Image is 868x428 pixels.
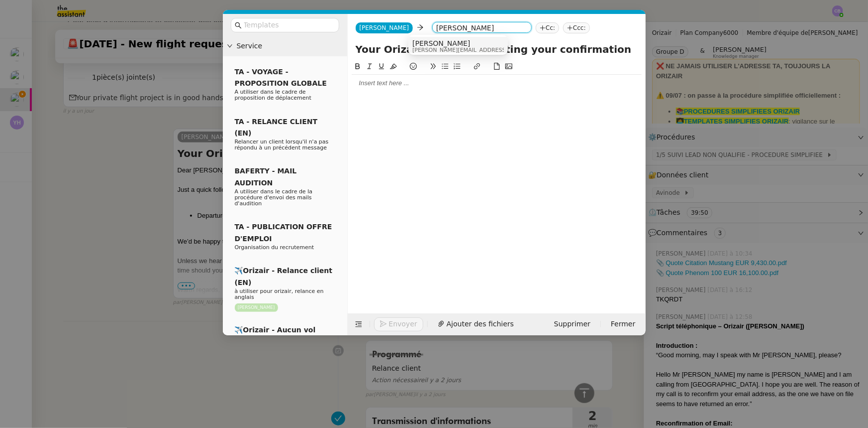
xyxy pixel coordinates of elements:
[235,244,314,251] span: Organisation du recrutement
[605,317,641,331] button: Fermer
[235,288,324,300] span: à utiliser pour orizair, relance en anglais
[235,118,318,137] span: TA - RELANCE CLIENT (EN)
[408,37,508,55] nz-option-item: Louis Frei
[611,318,635,330] span: Fermer
[447,318,514,330] span: Ajouter des fichiers
[237,40,343,52] span: Service
[563,22,590,33] nz-tag: Ccc:
[235,167,297,186] span: BAFERTY - MAIL AUDITION
[223,36,347,56] div: Service
[360,24,409,31] span: [PERSON_NAME]
[235,188,313,207] span: A utiliser dans le cadre de la procédure d'envoi des mails d'audition
[548,317,596,331] button: Supprimer
[235,68,327,87] span: TA - VOYAGE - PROPOSITION GLOBALE
[374,317,423,331] button: Envoyer
[235,326,316,345] span: ✈️Orizair - Aucun vol disponible (FR)
[235,223,332,242] span: TA - PUBLICATION OFFRE D'EMPLOI
[412,39,554,47] span: [PERSON_NAME]
[235,89,311,101] span: A utiliser dans le cadre de proposition de déplacement
[432,317,520,331] button: Ajouter des fichiers
[235,267,333,286] span: ✈️Orizair - Relance client (EN)
[554,318,590,330] span: Supprimer
[412,47,554,53] span: [PERSON_NAME][EMAIL_ADDRESS][DOMAIN_NAME]
[235,139,329,151] span: Relancer un client lorsqu'il n'a pas répondu à un précédent message
[235,303,278,312] nz-tag: [PERSON_NAME]
[536,22,559,33] nz-tag: Cc:
[356,42,638,57] input: Subject
[244,19,333,31] input: Templates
